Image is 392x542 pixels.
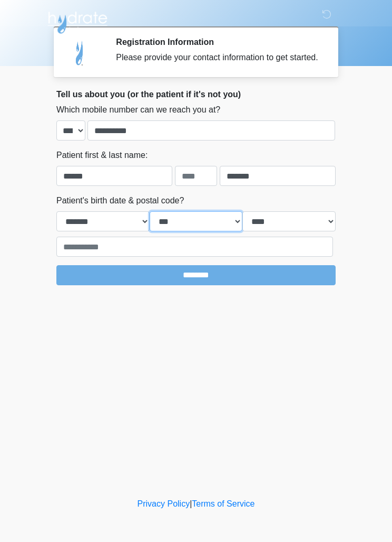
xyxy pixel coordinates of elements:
[116,51,320,64] div: Please provide your contact information to get started.
[64,37,96,69] img: Agent Avatar
[46,8,109,34] img: Hydrate IV Bar - Chandler Logo
[138,499,190,508] a: Privacy Policy
[56,104,220,116] label: Which mobile number can we reach you at?
[190,499,192,508] a: |
[56,89,336,99] h2: Tell us about you (or the patient if it's not you)
[56,194,184,207] label: Patient's birth date & postal code?
[56,149,148,162] label: Patient first & last name:
[192,499,254,508] a: Terms of Service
